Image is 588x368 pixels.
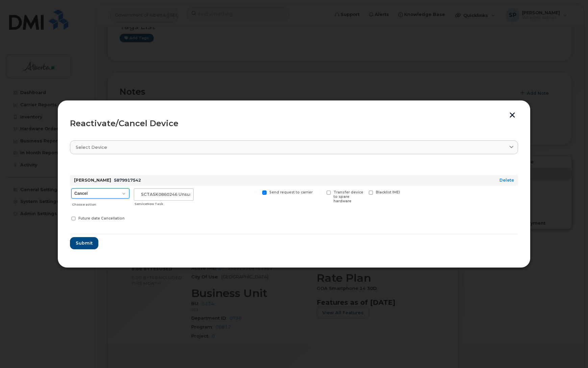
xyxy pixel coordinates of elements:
[76,144,107,151] span: Select device
[114,178,141,183] span: 5879917542
[134,201,194,207] div: ServiceNow Task
[78,216,125,221] span: Future date Cancellation
[254,190,258,194] input: Send request to carrier
[72,199,129,207] div: Choose action
[334,190,363,203] span: Transfer device to spare hardware
[499,178,514,183] a: Delete
[361,190,364,194] input: Blacklist IMEI
[70,140,518,154] a: Select device
[376,190,400,194] span: Blacklist IMEI
[134,188,194,201] input: ServiceNow Task
[269,190,313,194] span: Send request to carrier
[74,178,111,183] strong: [PERSON_NAME]
[70,119,518,128] div: Reactivate/Cancel Device
[318,190,322,194] input: Transfer device to spare hardware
